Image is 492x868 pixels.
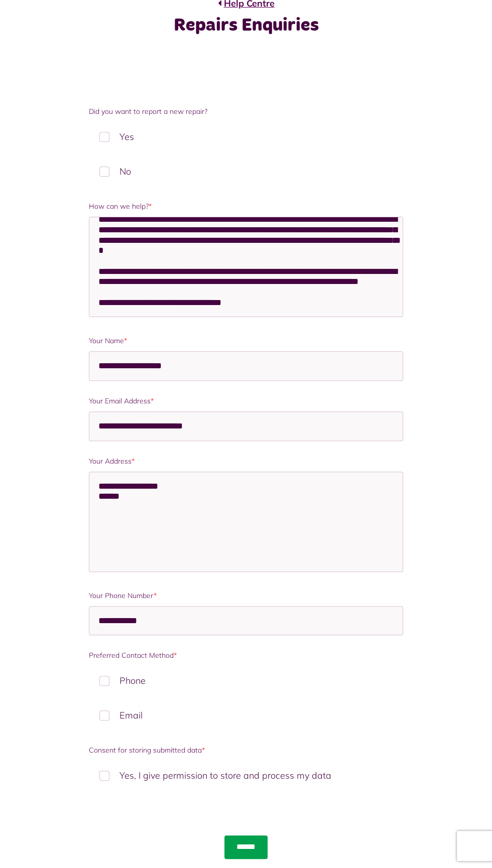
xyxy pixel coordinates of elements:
[89,201,404,212] label: How can we help?
[89,745,404,756] label: Consent for storing submitted data
[89,336,404,346] label: Your Name
[89,106,404,117] label: Did you want to report a new repair?
[89,700,404,730] label: Email
[89,157,404,186] label: No
[89,122,404,152] label: Yes
[89,591,404,601] label: Your Phone Number
[89,650,404,661] label: Preferred Contact Method
[89,761,404,790] label: Yes, I give permission to store and process my data
[89,456,404,467] label: Your Address
[89,666,404,695] label: Phone
[89,396,404,406] label: Your Email Address
[10,15,482,37] h1: Repairs Enquiries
